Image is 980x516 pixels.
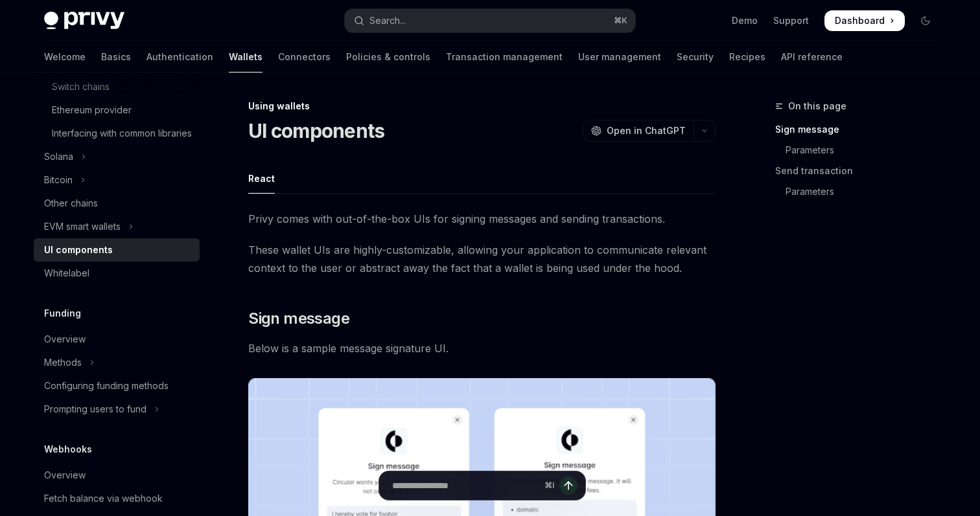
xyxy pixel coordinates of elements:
[392,471,539,500] input: Ask a question...
[52,102,132,118] div: Ethereum provider
[44,172,73,188] div: Bitcoin
[229,41,262,73] a: Wallets
[248,163,275,194] div: React
[34,98,200,122] a: Ethereum provider
[44,242,113,258] div: UI components
[34,351,200,374] button: Toggle Methods section
[34,238,200,262] a: UI components
[775,181,946,202] a: Parameters
[775,140,946,161] a: Parameters
[44,442,92,457] h5: Webhooks
[34,487,200,510] a: Fetch balance via webhook
[278,41,331,73] a: Connectors
[44,149,73,164] div: Solana
[607,124,686,137] span: Open in ChatGPT
[44,306,81,321] h5: Funding
[101,41,131,73] a: Basics
[248,308,349,329] span: Sign message
[824,10,905,31] a: Dashboard
[835,14,885,27] span: Dashboard
[34,215,200,238] button: Toggle EVM smart wallets section
[729,41,765,73] a: Recipes
[369,13,406,28] div: Search...
[773,14,809,27] a: Support
[44,12,124,30] img: dark logo
[345,9,635,32] button: Open search
[248,241,716,277] span: These wallet UIs are highly-customizable, allowing your application to communicate relevant conte...
[732,14,758,27] a: Demo
[44,331,86,347] div: Overview
[34,328,200,351] a: Overview
[34,262,200,285] a: Whitelabel
[781,41,843,73] a: API reference
[614,16,627,26] span: ⌘ K
[52,126,192,141] div: Interfacing with common libraries
[915,10,936,31] button: Toggle dark mode
[248,119,384,142] h1: UI components
[44,355,82,370] div: Methods
[559,477,577,495] button: Send message
[578,41,661,73] a: User management
[44,41,86,73] a: Welcome
[788,98,846,114] span: On this page
[44,265,89,281] div: Whitelabel
[34,122,200,145] a: Interfacing with common libraries
[44,401,146,417] div: Prompting users to fund
[34,464,200,487] a: Overview
[34,168,200,192] button: Toggle Bitcoin section
[248,339,716,357] span: Below is a sample message signature UI.
[677,41,714,73] a: Security
[34,398,200,421] button: Toggle Prompting users to fund section
[34,374,200,398] a: Configuring funding methods
[44,378,169,394] div: Configuring funding methods
[775,161,946,181] a: Send transaction
[775,119,946,140] a: Sign message
[248,100,716,113] div: Using wallets
[44,491,163,506] div: Fetch balance via webhook
[446,41,563,73] a: Transaction management
[44,196,98,211] div: Other chains
[44,219,121,234] div: EVM smart wallets
[34,192,200,215] a: Other chains
[44,467,86,483] div: Overview
[34,145,200,168] button: Toggle Solana section
[583,120,694,142] button: Open in ChatGPT
[346,41,430,73] a: Policies & controls
[146,41,213,73] a: Authentication
[248,210,716,228] span: Privy comes with out-of-the-box UIs for signing messages and sending transactions.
